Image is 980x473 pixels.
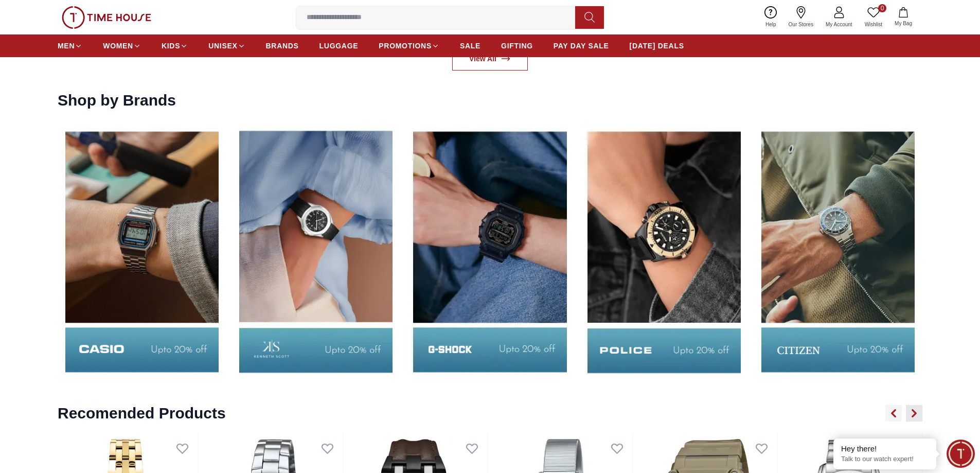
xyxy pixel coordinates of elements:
[319,41,359,51] span: LUGGAGE
[947,440,975,468] div: Chat Widget
[554,41,609,51] span: PAY DAY SALE
[785,21,817,28] span: Our Stores
[379,41,432,51] span: PROMOTIONS
[501,41,533,51] span: GIFTING
[580,120,749,384] img: Shop By Brands - Carlton- UAE
[208,41,237,51] span: UNISEX
[761,21,780,28] span: Help
[58,91,176,110] h2: Shop by Brands
[58,404,226,423] h2: Recomended Products
[890,20,916,27] span: My Bag
[754,120,922,384] img: Shop by Brands - Ecstacy - UAE
[554,37,609,55] a: PAY DAY SALE
[859,4,888,30] a: 0Wishlist
[266,37,299,55] a: BRANDS
[162,37,188,55] a: KIDS
[878,4,886,12] span: 0
[58,120,226,384] img: Shop by Brands - Quantum- UAE
[62,6,151,29] img: ...
[319,37,359,55] a: LUGGAGE
[630,37,684,55] a: [DATE] DEALS
[841,455,929,464] p: Talk to our watch expert!
[103,41,133,51] span: WOMEN
[266,41,299,51] span: BRANDS
[208,37,245,55] a: UNISEX
[460,41,480,51] span: SALE
[103,37,141,55] a: WOMEN
[58,37,82,55] a: MEN
[888,5,918,29] button: My Bag
[782,4,819,30] a: Our Stores
[841,444,929,454] div: Hey there!
[162,41,180,51] span: KIDS
[501,37,533,55] a: GIFTING
[452,47,528,71] a: View All
[861,21,886,28] span: Wishlist
[379,37,439,55] a: PROMOTIONS
[822,21,857,28] span: My Account
[405,120,574,384] img: Shop By Brands -Tornado - UAE
[460,37,480,55] a: SALE
[231,120,400,384] img: Shop By Brands - Casio- UAE
[58,41,75,51] span: MEN
[759,4,782,30] a: Help
[630,41,684,51] span: [DATE] DEALS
